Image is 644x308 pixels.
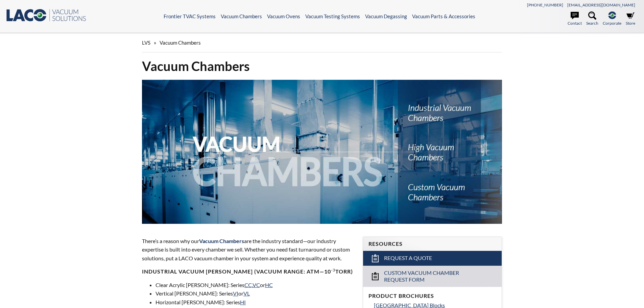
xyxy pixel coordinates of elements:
[142,80,502,224] img: Vacuum Chambers
[368,292,496,300] h4: Product Brochures
[363,266,502,287] a: Custom Vacuum Chamber Request Form
[384,255,432,262] span: Request a Quote
[365,13,407,19] a: Vacuum Degassing
[233,290,238,297] a: VI
[164,13,216,19] a: Frontier TVAC Systems
[156,298,355,307] li: Horizontal [PERSON_NAME]: Series
[253,282,260,288] a: VC
[156,281,355,289] li: Clear Acrylic [PERSON_NAME]: Series , or
[156,289,355,298] li: Vertical [PERSON_NAME]: Series or
[142,268,355,275] h4: Industrial Vacuum [PERSON_NAME] (vacuum range: atm—10 Torr)
[199,238,244,244] span: Vacuum Chambers
[244,282,252,288] a: CC
[331,267,335,273] sup: -3
[527,2,563,7] a: [PHONE_NUMBER]
[626,11,635,26] a: Store
[267,13,300,19] a: Vacuum Ovens
[240,299,246,305] a: HI
[142,40,150,46] span: LVS
[603,20,621,26] span: Corporate
[368,240,496,247] h4: Resources
[568,11,582,26] a: Contact
[384,269,482,284] span: Custom Vacuum Chamber Request Form
[586,11,598,26] a: Search
[142,237,355,263] p: There’s a reason why our are the industry standard—our industry expertise is built into every cha...
[142,33,502,52] div: »
[363,251,502,266] a: Request a Quote
[243,290,250,297] a: VL
[567,2,635,7] a: [EMAIL_ADDRESS][DOMAIN_NAME]
[142,58,502,74] h1: Vacuum Chambers
[412,13,475,19] a: Vacuum Parts & Accessories
[160,40,201,46] span: Vacuum Chambers
[221,13,262,19] a: Vacuum Chambers
[305,13,360,19] a: Vacuum Testing Systems
[265,282,273,288] a: HC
